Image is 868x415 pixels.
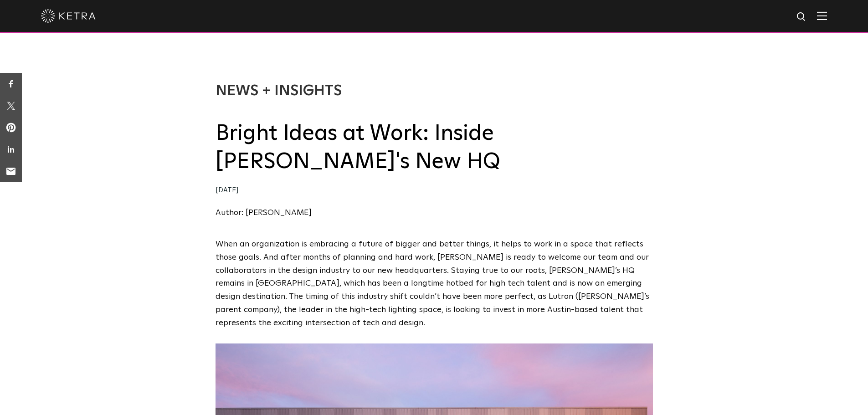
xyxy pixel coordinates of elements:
h2: Bright Ideas at Work: Inside [PERSON_NAME]'s New HQ [216,119,653,176]
img: search icon [796,11,807,23]
p: When an organization is embracing a future of bigger and better things, it helps to work in a spa... [216,238,653,330]
img: Hamburger%20Nav.svg [817,11,827,20]
a: Author: [PERSON_NAME] [216,209,312,217]
div: [DATE] [216,184,653,197]
a: News + Insights [216,84,342,98]
img: ketra-logo-2019-white [41,9,96,23]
